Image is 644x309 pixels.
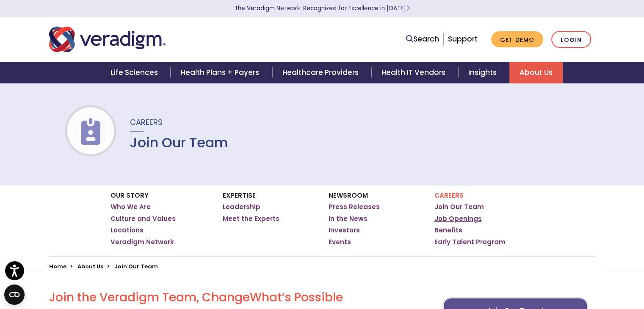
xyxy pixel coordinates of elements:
a: In the News [329,215,368,223]
button: Open CMP widget [4,284,25,305]
h2: Join the Veradigm Team, Change [49,290,395,305]
a: Health IT Vendors [371,62,458,83]
a: Support [448,34,478,44]
a: Insights [458,62,509,83]
a: Press Releases [329,203,380,211]
a: Culture and Values [111,215,176,223]
span: Learn More [406,4,410,12]
a: Veradigm Network [111,238,174,246]
a: Healthcare Providers [272,62,371,83]
a: Early Talent Program [434,238,506,246]
a: Login [551,31,591,48]
a: Benefits [434,226,462,235]
a: About Us [77,262,103,270]
a: Search [406,33,439,45]
a: Life Sciences [100,62,171,83]
span: What’s Possible [250,289,343,306]
a: Meet the Experts [223,215,279,223]
a: Get Demo [491,31,543,48]
a: Who We Are [111,203,151,211]
a: Join Our Team [434,203,484,211]
a: The Veradigm Network: Recognized for Excellence in [DATE]Learn More [235,4,410,12]
a: Investors [329,226,360,235]
span: Careers [130,117,163,127]
img: Veradigm logo [49,25,166,53]
a: Home [49,262,66,270]
a: Health Plans + Payers [171,62,272,83]
a: Events [329,238,351,246]
a: Leadership [223,203,260,211]
a: About Us [509,62,563,83]
a: Locations [111,226,144,235]
a: Job Openings [434,215,482,223]
h1: Join Our Team [130,135,228,151]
